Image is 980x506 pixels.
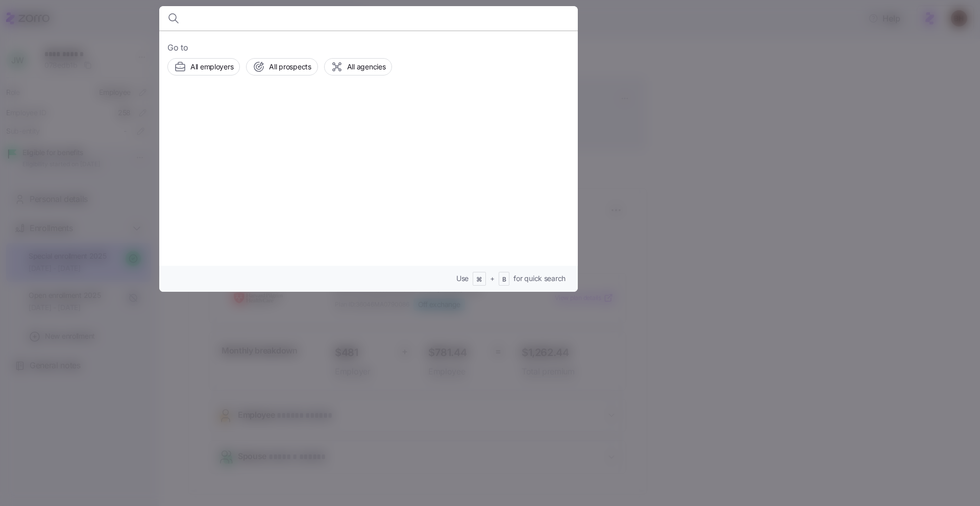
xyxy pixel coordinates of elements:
[490,273,495,284] span: +
[167,41,570,54] span: Go to
[513,273,566,284] span: for quick search
[167,58,240,75] button: All employers
[324,58,393,75] button: All agencies
[246,58,317,75] button: All prospects
[456,273,469,284] span: Use
[347,62,386,72] span: All agencies
[502,275,506,284] span: B
[476,275,482,284] span: ⌘
[269,62,311,72] span: All prospects
[190,62,233,72] span: All employers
